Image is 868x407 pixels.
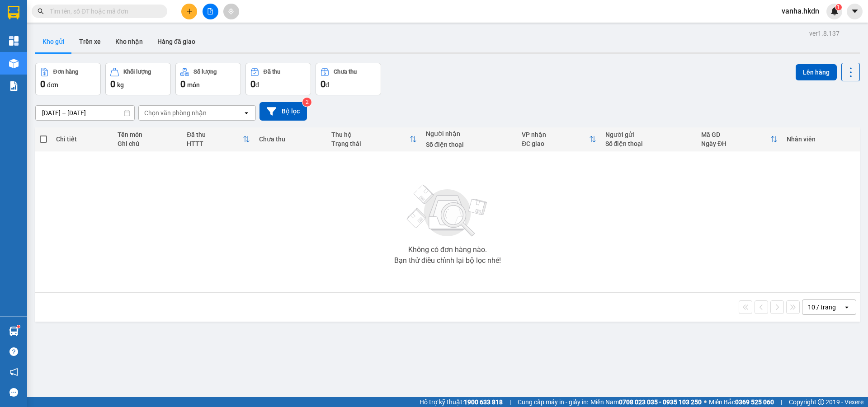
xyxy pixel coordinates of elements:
[605,131,693,138] div: Người gửi
[522,131,589,138] div: VP nhận
[117,81,124,89] span: kg
[50,6,156,16] input: Tìm tên, số ĐT hoặc mã đơn
[255,81,259,89] span: đ
[187,81,200,89] span: món
[250,79,255,89] span: 0
[590,397,702,407] span: Miền Nam
[175,63,241,95] button: Số lượng0món
[9,388,18,397] span: message
[245,63,311,95] button: Đã thu0đ
[150,31,203,52] button: Hàng đã giao
[809,28,840,38] div: ver 1.8.137
[837,4,840,10] span: 1
[818,399,824,405] span: copyright
[259,136,322,143] div: Chưa thu
[619,398,702,406] strong: 0708 023 035 - 0935 103 250
[704,400,707,404] span: ⚪️
[35,31,72,52] button: Kho gửi
[697,127,782,151] th: Toggle SortBy
[709,397,774,407] span: Miền Bắc
[796,64,837,80] button: Lên hàng
[509,397,511,407] span: |
[181,4,197,19] button: plus
[321,79,325,89] span: 0
[9,347,18,356] span: question-circle
[8,6,19,19] img: logo-vxr
[302,98,311,107] sup: 2
[118,140,178,147] div: Ghi chú
[426,130,513,137] div: Người nhận
[9,368,18,376] span: notification
[110,79,115,89] span: 0
[394,257,501,264] div: Bạn thử điều chỉnh lại bộ lọc nhé!
[331,131,410,138] div: Thu hộ
[402,179,493,243] img: svg+xml;base64,PHN2ZyBjbGFzcz0ibGlzdC1wbHVnX19zdmciIHhtbG5zPSJodHRwOi8vd3d3LnczLm9yZy8yMDAwL3N2Zy...
[701,131,770,138] div: Mã GD
[35,63,101,95] button: Đơn hàng0đơn
[9,327,19,336] img: warehouse-icon
[517,127,600,151] th: Toggle SortBy
[334,69,357,75] div: Chưa thu
[605,140,693,147] div: Số điện thoại
[787,136,855,143] div: Nhân viên
[259,102,307,121] button: Bộ lọc
[9,59,19,68] img: warehouse-icon
[701,140,770,147] div: Ngày ĐH
[774,5,826,17] span: vanha.hkdn
[522,140,589,147] div: ĐC giao
[193,69,217,75] div: Số lượng
[851,7,859,15] span: caret-down
[9,81,19,91] img: solution-icon
[808,303,836,312] div: 10 / trang
[40,79,45,89] span: 0
[17,325,20,328] sup: 1
[186,8,193,14] span: plus
[105,63,171,95] button: Khối lượng0kg
[243,109,250,117] svg: open
[327,127,421,151] th: Toggle SortBy
[408,246,487,253] div: Không có đơn hàng nào.
[36,106,134,120] input: Select a date range.
[108,31,150,52] button: Kho nhận
[331,140,410,147] div: Trạng thái
[118,131,178,138] div: Tên món
[180,79,185,89] span: 0
[207,8,213,14] span: file-add
[835,4,842,10] sup: 1
[187,140,243,147] div: HTTT
[47,81,58,89] span: đơn
[518,397,588,407] span: Cung cấp máy in - giấy in:
[464,398,503,406] strong: 1900 633 818
[223,4,239,19] button: aim
[847,4,863,19] button: caret-down
[38,8,44,14] span: search
[420,397,503,407] span: Hỗ trợ kỹ thuật:
[843,304,850,311] svg: open
[228,8,234,14] span: aim
[53,69,78,75] div: Đơn hàng
[264,69,280,75] div: Đã thu
[187,131,243,138] div: Đã thu
[203,4,218,19] button: file-add
[72,31,108,52] button: Trên xe
[830,7,839,15] img: icon-new-feature
[56,136,108,143] div: Chi tiết
[123,69,151,75] div: Khối lượng
[144,108,207,117] div: Chọn văn phòng nhận
[316,63,381,95] button: Chưa thu0đ
[426,141,513,148] div: Số điện thoại
[9,36,19,46] img: dashboard-icon
[735,398,774,406] strong: 0369 525 060
[781,397,782,407] span: |
[182,127,255,151] th: Toggle SortBy
[325,81,329,89] span: đ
